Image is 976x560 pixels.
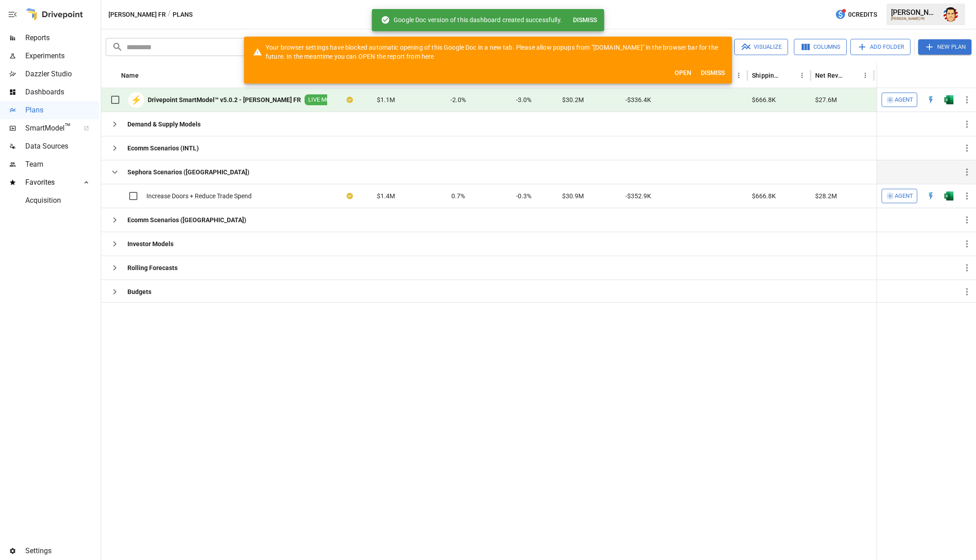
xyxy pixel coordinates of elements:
span: ™ [65,121,71,133]
div: / [168,9,171,20]
div: ⚡ [128,92,144,108]
button: [PERSON_NAME] FR [108,9,166,20]
b: Ecomm Scenarios (INTL) [127,144,199,153]
button: Dismiss [697,65,728,81]
div: Open in Quick Edit [926,95,935,104]
span: Dashboards [25,87,99,98]
div: Shipping Income [752,72,782,79]
button: Columns [794,39,847,55]
div: [PERSON_NAME] [891,8,938,17]
img: excel-icon.76473adf.svg [944,191,953,201]
button: Net Revenue column menu [859,69,872,82]
span: Increase Doors + Reduce Trade Spend [146,191,252,201]
span: $28.2M [815,191,837,201]
b: Budgets [127,287,151,296]
span: Team [25,159,99,170]
b: Ecomm Scenarios ([GEOGRAPHIC_DATA]) [127,215,246,224]
img: quick-edit-flash.b8aec18c.svg [926,191,935,201]
button: Visualize [734,39,788,55]
div: Open in Excel [944,191,953,201]
div: Open in Excel [944,95,953,104]
div: Google Doc version of this dashboard created successfully. [381,12,562,28]
span: $30.2M [562,95,584,104]
span: -2.0% [450,95,466,104]
div: Your plan has changes in Excel that are not reflected in the Drivepoint Data Warehouse, select "S... [347,191,353,201]
button: Open [668,65,697,81]
b: Drivepoint SmartModel™ v5.0.2 - [PERSON_NAME] FR [148,95,301,104]
div: Your plan has changes in Excel that are not reflected in the Drivepoint Data Warehouse, select "S... [347,95,353,104]
span: -0.3% [516,191,531,201]
button: Sort [846,69,859,82]
button: Sort [140,69,152,82]
span: Data Sources [25,141,99,152]
span: 0 Credits [848,9,877,20]
b: Investor Models [127,239,174,248]
div: Open in Quick Edit [926,191,935,201]
span: $30.9M [562,191,584,201]
span: -3.0% [516,95,531,104]
button: Shipping Income column menu [796,69,808,82]
b: Sephora Scenarios ([GEOGRAPHIC_DATA]) [127,168,249,177]
button: Agent [882,189,917,203]
span: Settings [25,546,99,556]
span: Agent [895,95,913,105]
div: Name [121,72,139,79]
span: $666.8K [752,191,776,201]
div: Your browser settings have blocked automatic opening of this Google Doc in a new tab. Please allo... [253,39,725,65]
button: Returns: Retail column menu [732,69,745,82]
div: [PERSON_NAME] FR [891,17,938,21]
span: Agent [895,191,913,201]
img: Austin Gardner-Smith [943,7,958,22]
img: quick-edit-flash.b8aec18c.svg [926,95,935,104]
span: $666.8K [752,95,776,104]
span: Dazzler Studio [25,69,99,79]
button: Add Folder [850,39,910,55]
button: Sort [783,69,796,82]
button: New Plan [918,39,971,55]
span: Experiments [25,51,99,61]
span: $27.6M [815,95,837,104]
button: Agent [882,93,917,107]
button: 0Credits [831,6,881,23]
span: -$352.9K [625,191,651,201]
img: excel-icon.76473adf.svg [944,95,953,104]
b: Rolling Forecasts [127,263,178,272]
button: Austin Gardner-Smith [938,2,963,27]
span: SmartModel [25,123,74,134]
span: LIVE MODEL [305,96,344,104]
span: 0.7% [451,191,465,201]
span: -$336.4K [625,95,651,104]
button: Dismiss [569,12,601,28]
button: Sort [963,69,976,82]
div: Net Revenue [815,72,845,79]
span: Plans [25,105,99,116]
span: Favorites [25,177,74,188]
span: $1.4M [377,191,395,201]
span: Reports [25,33,99,43]
span: $1.1M [377,95,395,104]
b: Demand & Supply Models [127,120,201,129]
span: Acquisition [25,195,99,206]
